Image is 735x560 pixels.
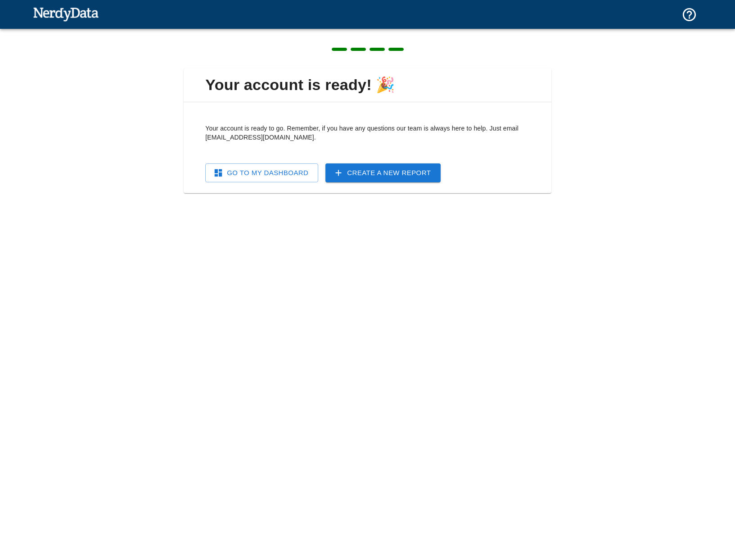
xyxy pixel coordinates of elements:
[690,496,724,530] iframe: Drift Widget Chat Controller
[205,124,530,142] p: Your account is ready to go. Remember, if you have any questions our team is always here to help....
[191,76,544,95] span: Your account is ready! 🎉
[676,1,703,28] button: Support and Documentation
[33,5,99,23] img: NerdyData.com
[205,163,318,182] a: Go To My Dashboard
[325,163,441,182] a: Create a New Report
